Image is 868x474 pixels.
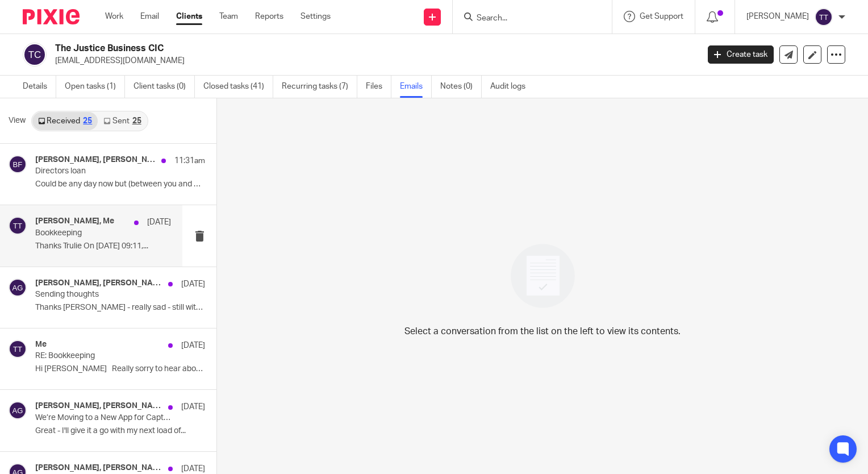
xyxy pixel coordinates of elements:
[98,112,147,130] a: Sent25
[35,290,171,300] p: Sending thoughts
[35,463,162,473] h4: [PERSON_NAME], [PERSON_NAME]
[55,55,691,66] p: [EMAIL_ADDRESS][DOMAIN_NAME]
[35,228,144,238] p: Bookkeeping
[132,117,141,125] div: 25
[181,278,205,290] p: [DATE]
[746,11,809,22] p: [PERSON_NAME]
[366,76,391,98] a: Files
[9,115,26,127] span: View
[181,340,205,351] p: [DATE]
[35,303,205,313] p: Thanks [PERSON_NAME] - really sad - still with him in...
[503,236,582,315] img: image
[404,325,681,338] p: Select a conversation from the list on the left to view its contents.
[203,76,273,98] a: Closed tasks (41)
[400,76,432,98] a: Emails
[32,112,98,130] a: Received25
[105,11,123,22] a: Work
[65,76,125,98] a: Open tasks (1)
[35,364,205,374] p: Hi [PERSON_NAME] Really sorry to hear about...
[35,340,47,350] h4: Me
[301,11,331,22] a: Settings
[35,426,205,436] p: Great - I'll give it a go with my next load of...
[9,340,27,358] img: svg%3E
[490,76,534,98] a: Audit logs
[35,351,171,361] p: RE: Bookkeeping
[35,278,162,288] h4: [PERSON_NAME], [PERSON_NAME]
[35,217,114,226] h4: [PERSON_NAME], Me
[9,217,27,235] img: svg%3E
[23,9,80,24] img: Pixie
[55,43,564,55] h2: The Justice Business CIC
[35,155,156,165] h4: [PERSON_NAME], [PERSON_NAME]
[35,242,171,251] p: Thanks Trulie On [DATE] 09:11,...
[35,413,171,423] p: We’re Moving to a New App for Capturing Your Invoices
[9,155,27,173] img: svg%3E
[475,14,578,24] input: Search
[181,401,205,413] p: [DATE]
[708,45,774,64] a: Create task
[174,155,205,167] p: 11:31am
[640,13,683,20] span: Get Support
[440,76,482,98] a: Notes (0)
[83,117,92,125] div: 25
[140,11,159,22] a: Email
[35,180,205,189] p: Could be any day now but (between you and me)...
[35,401,162,411] h4: [PERSON_NAME], [PERSON_NAME]
[9,401,27,419] img: svg%3E
[147,217,171,228] p: [DATE]
[176,11,202,22] a: Clients
[815,8,833,26] img: svg%3E
[35,167,171,176] p: Directors loan
[23,43,47,66] img: svg%3E
[133,76,195,98] a: Client tasks (0)
[219,11,238,22] a: Team
[23,76,56,98] a: Details
[255,11,283,22] a: Reports
[9,278,27,297] img: svg%3E
[282,76,357,98] a: Recurring tasks (7)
